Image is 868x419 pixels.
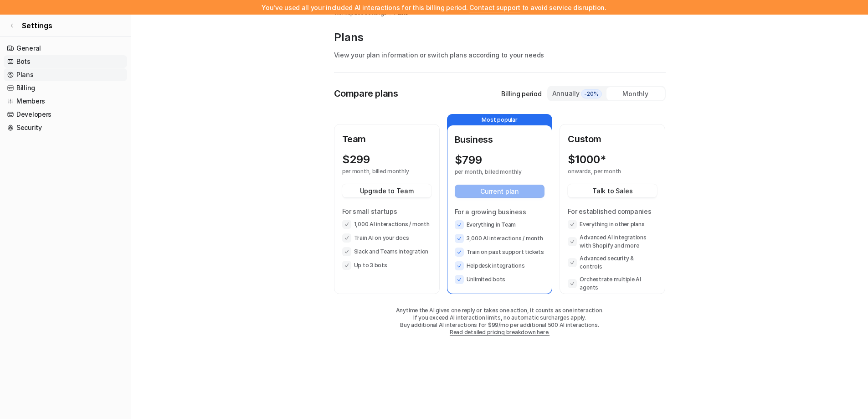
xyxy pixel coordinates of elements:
div: eesel [38,138,55,147]
img: eesel avatar [21,129,32,140]
div: Monthly [606,87,665,100]
img: Katelin avatar [25,137,36,148]
li: Advanced AI integrations with Shopify and more [568,233,657,250]
img: Profile image for eesel [53,15,71,33]
li: Everything in Team [455,220,545,229]
p: per month, billed monthly [455,168,529,176]
a: General [4,42,127,55]
p: Hi there 👋 [18,65,164,80]
a: Billing [4,82,127,94]
p: Custom [568,132,657,146]
img: Profile image for Katelin [18,15,36,33]
div: • 1h ago [57,138,83,147]
p: Team [342,132,431,146]
div: Recent messageeesel avatarAmogh avatarKatelin avatarYou’ll get replies here and in your email: ✉️... [9,107,173,155]
p: per month, billed monthly [342,168,415,175]
div: Recent message [19,115,164,124]
p: Billing period [501,89,541,98]
p: $ 799 [455,154,482,166]
div: Close [157,15,173,31]
li: Unlimited bots [455,275,545,284]
span: Contact support [469,4,520,11]
img: Amogh avatar [17,137,28,148]
button: Current plan [455,185,545,198]
a: Bots [4,55,127,68]
span: You’ll get replies here and in your email: ✉️ [EMAIL_ADDRESS][DOMAIN_NAME] Our usual reply time 🕒... [38,129,418,136]
p: Most popular [447,114,552,125]
li: Up to 3 bots [342,261,431,270]
li: Everything in other plans [568,220,657,229]
li: Slack and Teams integration [342,247,431,256]
span: Home [35,307,56,314]
div: Send us a message [9,160,173,185]
p: For small startups [342,207,431,216]
span: -20% [581,89,602,98]
button: Upgrade to Team [342,184,431,197]
li: Helpdesk integrations [455,261,545,270]
button: Talk to Sales [568,184,657,197]
p: For a growing business [455,207,545,217]
p: How can we help? [18,80,164,96]
p: Anytime the AI gives one reply or takes one action, it counts as one interaction. [334,307,666,314]
img: Profile image for Amogh [36,15,54,33]
a: Read detailed pricing breakdown here. [450,329,550,336]
li: 3,000 AI interactions / month [455,234,545,243]
p: View your plan information or switch plans according to your needs [334,50,666,60]
p: Compare plans [334,87,398,100]
div: Annually [552,88,603,98]
p: For established companies [568,207,657,216]
div: Send us a message [19,167,152,177]
li: Advanced security & controls [568,254,657,271]
button: Messages [91,285,182,321]
li: Orchestrate multiple AI agents [568,275,657,292]
p: $ 1000* [568,153,606,166]
a: Plans [4,68,127,81]
a: Developers [4,108,127,121]
li: 1,000 AI interactions / month [342,220,431,229]
p: $ 299 [342,153,370,166]
li: Train AI on your docs [342,233,431,243]
span: Settings [22,20,52,31]
a: Members [4,95,127,108]
p: If you exceed AI interaction limits, no automatic surcharges apply. [334,314,666,321]
span: Messages [121,307,153,314]
p: onwards, per month [568,168,641,175]
li: Train on past support tickets [455,248,545,257]
div: eesel avatarAmogh avatarKatelin avatarYou’ll get replies here and in your email: ✉️ [EMAIL_ADDRES... [10,121,173,155]
p: Plans [334,30,666,45]
a: Security [4,121,127,134]
p: Buy additional AI interactions for $99/mo per additional 500 AI interactions. [334,321,666,329]
p: Business [455,133,545,146]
